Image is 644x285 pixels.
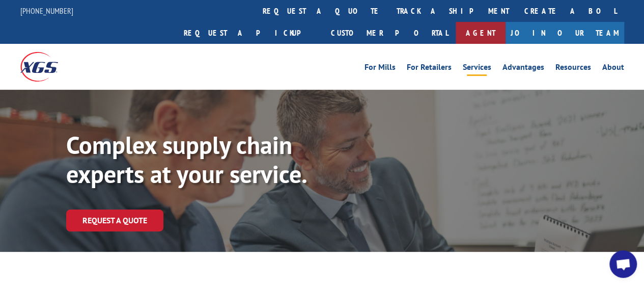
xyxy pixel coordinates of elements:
[502,63,544,74] a: Advantages
[602,63,624,74] a: About
[66,210,163,231] a: Request a Quote
[555,63,591,74] a: Resources
[365,63,396,74] a: For Mills
[506,22,624,44] a: Join Our Team
[609,250,637,278] div: Open chat
[407,63,452,74] a: For Retailers
[176,22,323,44] a: Request a pickup
[456,22,506,44] a: Agent
[323,22,456,44] a: Customer Portal
[66,131,372,189] p: Complex supply chain experts at your service.
[463,63,491,74] a: Services
[20,6,73,16] a: [PHONE_NUMBER]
